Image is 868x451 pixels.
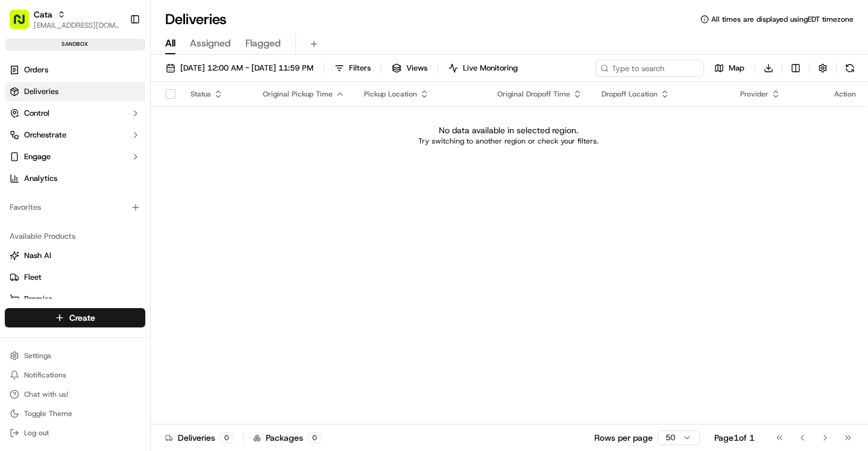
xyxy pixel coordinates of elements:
[418,136,599,146] p: Try switching to another region or check your filters.
[5,60,145,80] a: Orders
[5,147,145,166] button: Engage
[24,409,72,418] span: Toggle Theme
[190,89,211,99] span: Status
[10,250,140,261] a: Nash AI
[24,351,51,361] span: Settings
[5,308,145,327] button: Create
[5,367,145,383] button: Notifications
[5,424,145,441] button: Log out
[253,432,321,444] div: Packages
[308,432,321,443] div: 0
[834,89,856,99] div: Action
[709,60,750,77] button: Map
[386,60,433,77] button: Views
[5,347,145,364] button: Settings
[165,36,175,51] span: All
[439,124,578,136] p: No data available in selected region.
[24,130,66,140] span: Orchestrate
[24,151,51,162] span: Engage
[245,36,281,51] span: Flagged
[5,405,145,422] button: Toggle Theme
[5,5,125,34] button: Cata[EMAIL_ADDRESS][DOMAIN_NAME]
[5,198,145,217] div: Favorites
[5,104,145,123] button: Control
[5,268,145,287] button: Fleet
[497,89,570,99] span: Original Dropoff Time
[463,63,518,74] span: Live Monitoring
[24,370,66,380] span: Notifications
[329,60,376,77] button: Filters
[24,294,52,304] span: Promise
[5,227,145,246] div: Available Products
[729,63,744,74] span: Map
[364,89,417,99] span: Pickup Location
[24,86,58,97] span: Deliveries
[34,8,52,20] button: Cata
[740,89,769,99] span: Provider
[5,82,145,101] a: Deliveries
[349,63,371,74] span: Filters
[24,65,48,75] span: Orders
[220,432,233,443] div: 0
[180,63,313,74] span: [DATE] 12:00 AM - [DATE] 11:59 PM
[5,169,145,188] a: Analytics
[10,294,140,304] a: Promise
[190,36,231,51] span: Assigned
[24,428,49,438] span: Log out
[5,289,145,309] button: Promise
[443,60,523,77] button: Live Monitoring
[5,386,145,403] button: Chat with us!
[5,125,145,145] button: Orchestrate
[596,60,704,77] input: Type to search
[165,432,233,444] div: Deliveries
[24,272,42,283] span: Fleet
[5,246,145,265] button: Nash AI
[160,60,319,77] button: [DATE] 12:00 AM - [DATE] 11:59 PM
[263,89,333,99] span: Original Pickup Time
[10,272,140,283] a: Fleet
[594,432,653,444] p: Rows per page
[841,60,858,77] button: Refresh
[406,63,427,74] span: Views
[714,432,755,444] div: Page 1 of 1
[5,39,145,51] div: sandbox
[69,312,95,324] span: Create
[24,108,49,119] span: Control
[602,89,658,99] span: Dropoff Location
[24,389,68,399] span: Chat with us!
[24,173,57,184] span: Analytics
[34,20,120,30] button: [EMAIL_ADDRESS][DOMAIN_NAME]
[711,14,854,24] span: All times are displayed using EDT timezone
[24,250,51,261] span: Nash AI
[165,10,227,29] h1: Deliveries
